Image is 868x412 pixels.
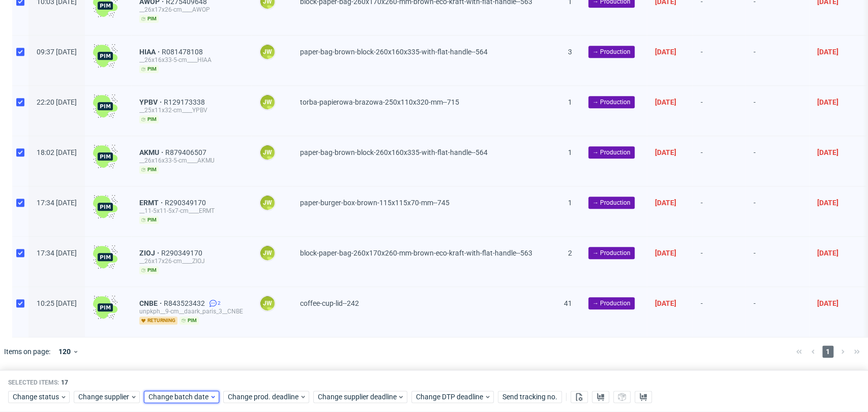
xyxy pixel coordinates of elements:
[592,148,631,157] span: → Production
[93,245,117,269] img: wHgJFi1I6lmhQAAAABJRU5ErkJggg==
[817,98,839,106] span: [DATE]
[93,44,117,68] img: wHgJFi1I6lmhQAAAABJRU5ErkJggg==
[655,148,676,156] span: [DATE]
[161,249,204,257] a: R290349170
[37,98,77,106] span: 22:20 [DATE]
[37,48,77,56] span: 09:37 [DATE]
[93,94,117,118] img: wHgJFi1I6lmhQAAAABJRU5ErkJggg==
[13,392,60,402] span: Change status
[218,299,221,307] span: 2
[139,106,243,114] div: __25x11x32-cm____YPBV
[179,316,199,325] span: pim
[260,145,275,160] figcaption: JW
[139,98,164,106] a: YPBV
[139,15,159,23] span: pim
[754,98,801,123] span: -
[502,393,557,400] span: Send tracking no.
[139,115,159,123] span: pim
[162,48,205,56] a: R081478108
[164,98,207,106] a: R129173338
[37,249,77,257] span: 17:34 [DATE]
[37,148,77,156] span: 18:02 [DATE]
[655,199,676,207] span: [DATE]
[318,392,397,402] span: Change supplier deadline
[139,166,159,174] span: pim
[260,246,275,260] figcaption: JW
[148,392,209,402] span: Change batch date
[817,249,839,257] span: [DATE]
[139,56,243,64] div: __26x16x33-5-cm____HIAA
[260,45,275,59] figcaption: JW
[754,148,801,174] span: -
[300,48,488,56] span: paper-bag-brown-block-260x160x335-with-flat-handle--564
[139,307,243,315] div: unpkph__9-cm__daark_paris_3__CNBE
[568,148,572,156] span: 1
[260,296,275,310] figcaption: JW
[139,148,165,156] a: AKMU
[655,48,676,56] span: [DATE]
[701,199,737,224] span: -
[260,196,275,210] figcaption: JW
[300,148,488,156] span: paper-bag-brown-block-260x160x335-with-flat-handle--564
[228,392,300,402] span: Change prod. deadline
[78,392,130,402] span: Change supplier
[164,299,207,307] a: R843523432
[139,216,159,224] span: pim
[592,248,631,258] span: → Production
[592,98,631,107] span: → Production
[165,148,208,156] a: R879406507
[754,199,801,224] span: -
[416,392,484,402] span: Change DTP deadline
[655,98,676,106] span: [DATE]
[139,6,243,14] div: __26x17x26-cm____AWOP
[139,207,243,215] div: __11-5x11-5x7-cm____ERMT
[592,198,631,207] span: → Production
[817,199,839,207] span: [DATE]
[139,65,159,73] span: pim
[139,199,165,207] a: ERMT
[300,98,459,106] span: torba-papierowa-brazowa-250x110x320-mm--715
[754,249,801,274] span: -
[592,47,631,56] span: → Production
[655,299,676,307] span: [DATE]
[822,345,833,358] span: 1
[701,249,737,274] span: -
[655,249,676,257] span: [DATE]
[564,299,572,307] span: 41
[568,98,572,106] span: 1
[260,95,275,109] figcaption: JW
[817,148,839,156] span: [DATE]
[754,299,801,325] span: -
[817,299,839,307] span: [DATE]
[61,379,68,386] span: 17
[817,48,839,56] span: [DATE]
[139,249,161,257] a: ZIOJ
[93,295,117,320] img: wHgJFi1I6lmhQAAAABJRU5ErkJggg==
[139,299,164,307] a: CNBE
[8,378,59,387] span: Selected items:
[165,199,208,207] a: R290349170
[568,199,572,207] span: 1
[139,156,243,165] div: __26x16x33-5-cm____AKMU
[37,299,77,307] span: 10:25 [DATE]
[300,299,359,307] span: coffee-cup-lid--242
[592,299,631,308] span: → Production
[139,257,243,265] div: __26x17x26-cm____ZIOJ
[701,48,737,73] span: -
[300,249,532,257] span: block-paper-bag-260x170x260-mm-brown-eco-kraft-with-flat-handle--563
[93,144,117,169] img: wHgJFi1I6lmhQAAAABJRU5ErkJggg==
[54,344,73,359] div: 120
[498,391,562,403] button: Send tracking no.
[701,98,737,123] span: -
[139,48,162,56] a: HIAA
[93,195,117,219] img: wHgJFi1I6lmhQAAAABJRU5ErkJggg==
